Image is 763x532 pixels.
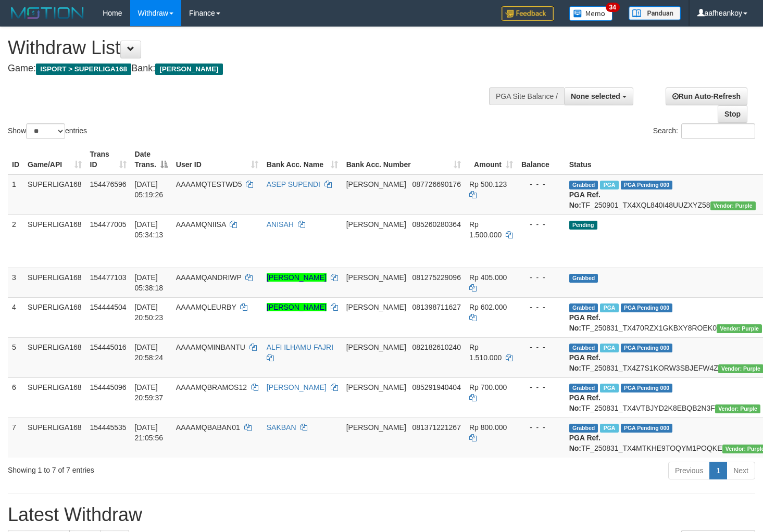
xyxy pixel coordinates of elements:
span: Grabbed [569,274,598,283]
span: [DATE] 20:59:37 [135,383,164,402]
a: ASEP SUPENDI [267,180,320,188]
span: Marked by aafmaleo [600,181,618,189]
span: Rp 500.123 [469,180,507,188]
span: None selected [571,92,620,100]
span: Grabbed [569,344,598,352]
td: 7 [8,417,23,458]
span: PGA Pending [621,384,673,392]
span: 154445016 [90,343,127,351]
span: Grabbed [569,424,598,433]
td: SUPERLIGA168 [23,214,86,268]
td: 6 [8,377,23,417]
span: Copy 081371221267 to clipboard [412,423,461,432]
span: [PERSON_NAME] [346,383,406,391]
a: SAKBAN [267,423,296,432]
a: [PERSON_NAME] [267,303,327,311]
a: Next [727,462,755,479]
a: Run Auto-Refresh [666,87,747,105]
td: 3 [8,268,23,297]
td: SUPERLIGA168 [23,417,86,458]
td: SUPERLIGA168 [23,337,86,377]
span: Copy 087726690176 to clipboard [412,180,461,188]
td: SUPERLIGA168 [23,174,86,215]
h4: Game: Bank: [8,64,498,74]
span: 154445535 [90,423,127,432]
td: SUPERLIGA168 [23,268,86,297]
span: 154477103 [90,273,127,282]
span: Marked by aafounsreynich [600,303,618,312]
b: PGA Ref. No: [569,313,601,332]
span: 154444504 [90,303,127,311]
a: [PERSON_NAME] [267,383,327,391]
div: - - - [521,342,561,352]
th: Amount: activate to sort column ascending [465,145,517,174]
span: Marked by aafheankoy [600,424,618,433]
span: Grabbed [569,181,598,189]
span: AAAAMQBRAMOS12 [176,383,247,391]
img: MOTION_logo.png [8,5,87,21]
span: Vendor URL: https://trx4.1velocity.biz [717,324,762,333]
span: Rp 1.500.000 [469,220,502,239]
span: [PERSON_NAME] [155,64,222,75]
th: Game/API: activate to sort column ascending [23,145,86,174]
span: Rp 405.000 [469,273,507,282]
span: 154445096 [90,383,127,391]
span: [PERSON_NAME] [346,303,406,311]
span: 154477005 [90,220,127,229]
a: Previous [668,462,710,479]
span: AAAAMQLEURBY [176,303,236,311]
span: Marked by aafheankoy [600,344,618,352]
a: ALFI ILHAMU FAJRI [267,343,333,351]
th: Balance [517,145,565,174]
a: Stop [718,105,747,123]
img: Button%20Memo.svg [569,6,613,21]
span: PGA Pending [621,303,673,312]
span: Rp 700.000 [469,383,507,391]
button: None selected [564,87,633,105]
b: PGA Ref. No: [569,191,601,209]
span: 34 [606,3,620,12]
span: Rp 800.000 [469,423,507,432]
span: [PERSON_NAME] [346,273,406,282]
th: ID [8,145,23,174]
span: [DATE] 20:58:24 [135,343,164,362]
div: - - - [521,219,561,230]
div: - - - [521,382,561,392]
img: panduan.png [629,6,681,20]
span: AAAAMQTESTWD5 [176,180,242,188]
span: PGA Pending [621,344,673,352]
span: PGA Pending [621,424,673,433]
span: PGA Pending [621,181,673,189]
th: Date Trans.: activate to sort column descending [131,145,172,174]
label: Show entries [8,123,87,139]
th: Bank Acc. Number: activate to sort column ascending [342,145,465,174]
span: [DATE] 20:50:23 [135,303,164,322]
span: Copy 081275229096 to clipboard [412,273,461,282]
select: Showentries [26,123,65,139]
span: ISPORT > SUPERLIGA168 [36,64,131,75]
span: Copy 081398711627 to clipboard [412,303,461,311]
label: Search: [653,123,755,139]
td: 4 [8,297,23,337]
b: PGA Ref. No: [569,394,601,412]
span: AAAAMQMINBANTU [176,343,245,351]
span: [PERSON_NAME] [346,220,406,229]
div: - - - [521,272,561,283]
div: - - - [521,179,561,189]
span: Vendor URL: https://trx4.1velocity.biz [710,201,756,210]
td: SUPERLIGA168 [23,297,86,337]
span: Copy 085260280364 to clipboard [412,220,461,229]
span: Vendor URL: https://trx4.1velocity.biz [715,404,760,413]
a: ANISAH [267,220,294,229]
b: PGA Ref. No: [569,434,601,452]
td: 2 [8,214,23,268]
img: Feedback.jpg [502,6,554,21]
span: [DATE] 05:19:26 [135,180,164,199]
span: AAAAMQBABAN01 [176,423,240,432]
span: Copy 082182610240 to clipboard [412,343,461,351]
span: Grabbed [569,384,598,392]
span: AAAAMQNIISA [176,220,226,229]
span: 154476596 [90,180,127,188]
td: 5 [8,337,23,377]
h1: Withdraw List [8,37,498,58]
